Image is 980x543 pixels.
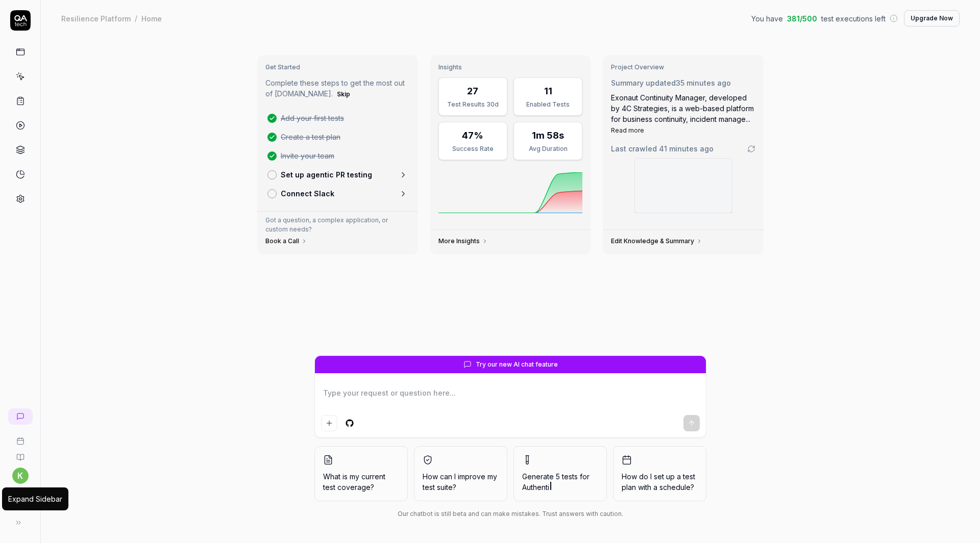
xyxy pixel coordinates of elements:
[445,100,501,109] div: Test Results 30d
[414,446,507,501] button: How can I improve my test suite?
[423,471,499,493] span: How can I improve my test suite?
[611,93,754,123] span: Exonaut Continuity Manager, developed by 4C Strategies, is a web-based platform for business cont...
[8,494,62,504] div: Expand Sidebar
[751,13,783,24] span: You have
[12,468,29,484] button: k
[323,471,399,493] span: What is my current test coverage?
[8,408,33,425] a: New conversation
[281,188,334,199] p: Connect Slack
[747,145,755,153] a: Go to crawling settings
[314,446,408,501] button: What is my current test coverage?
[613,446,706,501] button: How do I set up a test plan with a schedule?
[265,237,307,245] a: Book a Call
[513,446,607,501] button: Generate 5 tests forAuthenti
[611,79,676,87] span: Summary updated
[462,128,483,142] div: 47%
[904,10,960,27] button: Upgrade Now
[520,144,576,153] div: Avg Duration
[659,144,714,153] time: 41 minutes ago
[135,13,137,23] div: /
[321,415,337,431] button: Add attachment
[611,63,755,71] h3: Project Overview
[265,63,410,71] h3: Get Started
[61,13,131,23] div: Resilience Platform
[635,159,732,213] img: Screenshot
[522,471,598,493] span: Generate 5 tests for
[265,77,410,100] p: Complete these steps to get the most out of [DOMAIN_NAME].
[676,79,731,87] time: 35 minutes ago
[611,143,714,154] span: Last crawled
[467,84,478,98] div: 27
[622,471,698,493] span: How do I set up a test plan with a schedule?
[438,237,488,245] a: More Insights
[314,509,706,519] div: Our chatbot is still beta and can make mistakes. Trust answers with caution.
[4,484,36,512] button: 4C Strategies Logo
[438,63,583,71] h3: Insights
[4,429,36,445] a: Book a call with us
[141,13,162,23] div: Home
[611,237,702,245] a: Edit Knowledge & Summary
[520,100,576,109] div: Enabled Tests
[445,144,501,153] div: Success Rate
[476,360,558,369] span: Try our new AI chat feature
[532,128,564,142] div: 1m 58s
[263,184,412,203] a: Connect Slack
[263,165,412,184] a: Set up agentic PR testing
[611,126,644,135] button: Read more
[4,445,36,461] a: Documentation
[522,483,549,492] span: Authenti
[335,88,352,100] button: Skip
[821,13,886,24] span: test executions left
[281,169,372,180] p: Set up agentic PR testing
[787,13,817,24] span: 381 / 500
[265,216,410,234] p: Got a question, a complex application, or custom needs?
[544,84,552,98] div: 11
